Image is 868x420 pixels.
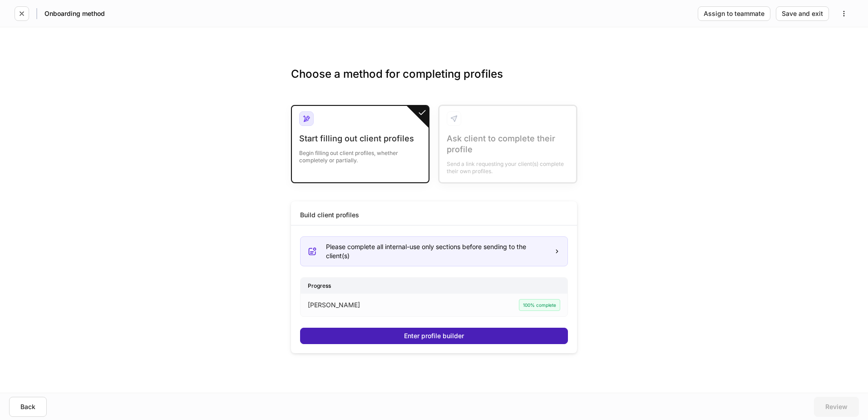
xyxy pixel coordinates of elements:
[308,300,360,310] p: [PERSON_NAME]
[44,9,105,18] h5: Onboarding method
[326,242,547,260] div: Please complete all internal-use only sections before sending to the client(s)
[291,67,577,96] h3: Choose a method for completing profiles
[404,333,464,339] div: Enter profile builder
[301,278,567,294] div: Progress
[519,299,560,311] div: 100% complete
[9,397,47,417] button: Back
[20,404,35,410] div: Back
[698,6,770,21] button: Assign to teammate
[776,6,829,21] button: Save and exit
[704,10,764,17] div: Assign to teammate
[299,144,421,164] div: Begin filling out client profiles, whether completely or partially.
[300,328,568,344] button: Enter profile builder
[300,210,359,220] div: Build client profiles
[299,133,421,144] div: Start filling out client profiles
[782,10,823,17] div: Save and exit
